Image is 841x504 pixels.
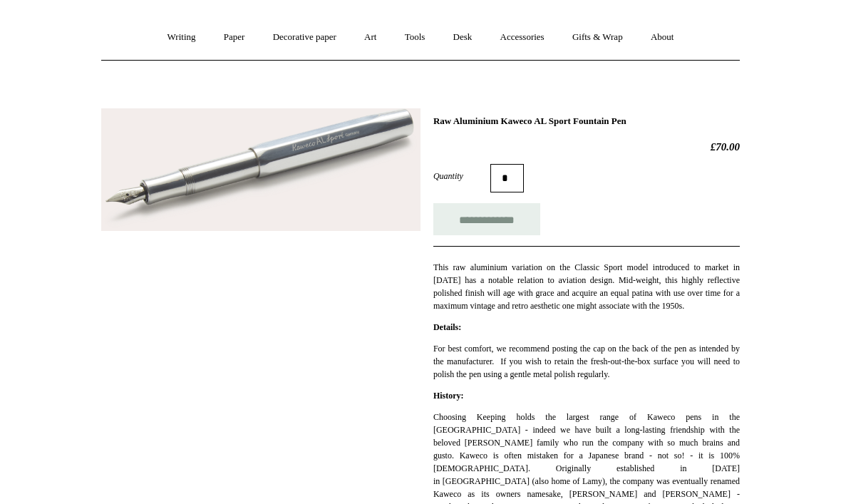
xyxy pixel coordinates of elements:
[487,19,557,56] a: Accessories
[101,108,420,232] img: Raw Aluminium Kaweco AL Sport Fountain Pen
[211,19,258,56] a: Paper
[638,19,687,56] a: About
[559,19,636,56] a: Gifts & Wrap
[433,342,740,381] p: For best comfort, we recommend posting the cap on the back of the pen as intended by the manufact...
[155,19,209,56] a: Writing
[433,170,490,182] label: Quantity
[392,19,438,56] a: Tools
[440,19,485,56] a: Desk
[433,322,461,332] strong: Details:
[433,115,740,127] h1: Raw Aluminium Kaweco AL Sport Fountain Pen
[260,19,349,56] a: Decorative paper
[433,261,740,312] p: This raw aluminium variation on the Classic Sport model introduced to market in [DATE] has a nota...
[433,140,740,153] h2: £70.00
[433,391,464,401] strong: History:
[351,19,389,56] a: Art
